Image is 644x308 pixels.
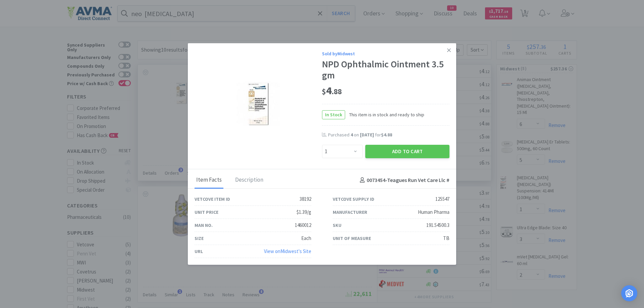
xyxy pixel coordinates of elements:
[328,132,449,138] div: Purchased on for
[233,172,265,189] div: Description
[333,195,374,203] div: Vetcove Supply ID
[351,132,353,138] span: 4
[443,234,449,242] div: TB
[297,208,311,216] div: $1.39/g
[215,60,302,147] img: 8f548fac187a4df6882452238b0c1ca4_125547.jpeg
[365,145,449,158] button: Add to Cart
[435,195,449,203] div: 125547
[322,59,449,81] div: NPD Ophthalmic Ointment 3.5 gm
[381,132,392,138] span: $4.88
[322,50,449,57] div: Sold by Midwest
[333,208,367,216] div: Manufacturer
[195,172,223,189] div: Item Facts
[300,195,311,203] div: 38192
[621,285,637,301] div: Open Intercom Messenger
[426,221,449,229] div: 191.54500.3
[195,195,230,203] div: Vetcove Item ID
[301,234,311,242] div: Each
[322,84,342,97] span: 4
[322,87,326,96] span: $
[195,208,218,216] div: Unit Price
[295,221,311,229] div: 1460012
[345,111,424,118] span: This item is in stock and ready to ship
[418,208,449,216] div: Human Pharma
[322,111,345,119] span: In Stock
[195,222,213,229] div: Man No.
[333,235,371,242] div: Unit of Measure
[195,235,204,242] div: Size
[264,248,311,254] a: View onMidwest's Site
[332,87,342,96] span: . 88
[195,248,203,255] div: URL
[360,132,374,138] span: [DATE]
[357,176,449,185] h4: 0073454 - Teagues Run Vet Care Llc #
[333,222,341,229] div: SKU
